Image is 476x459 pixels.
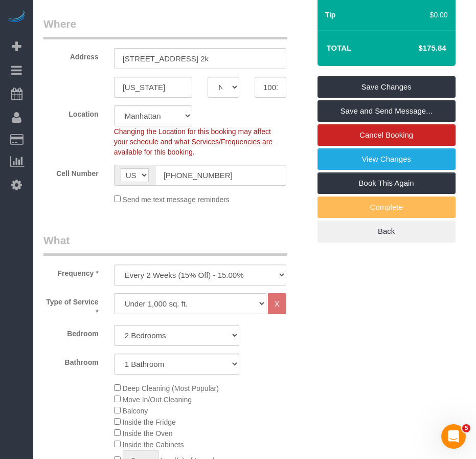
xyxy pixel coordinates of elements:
a: Cancel Booking [318,124,456,146]
label: Location [36,105,106,119]
a: View Changes [318,148,456,170]
iframe: Intercom live chat [441,424,466,449]
span: Balcony [123,407,148,415]
label: Type of Service * [36,293,106,317]
strong: Total [327,43,352,52]
label: Cell Number [36,165,106,179]
input: City [114,77,193,98]
input: Zip Code [255,77,286,98]
label: Address [36,48,106,62]
span: Inside the Cabinets [123,441,184,449]
a: Back [318,221,456,242]
img: Automaid Logo [6,10,27,25]
label: Frequency * [36,265,106,278]
a: Save and Send Message... [318,100,456,122]
span: Deep Cleaning (Most Popular) [123,384,219,392]
legend: Where [43,16,287,39]
a: Book This Again [318,172,456,194]
span: Inside the Oven [123,429,173,438]
span: Changing the Location for this booking may affect your schedule and what Services/Frequencies are... [114,127,273,156]
div: $0.00 [417,10,448,20]
span: Move In/Out Cleaning [123,396,192,404]
h4: $175.84 [388,44,446,53]
legend: What [43,233,287,256]
input: Cell Number [155,165,286,186]
span: 5 [462,424,470,432]
span: Send me text message reminders [123,195,230,204]
label: Tip [325,10,336,20]
span: Inside the Fridge [123,418,176,426]
a: Save Changes [318,76,456,98]
label: Bedroom [36,325,106,339]
label: Bathroom [36,354,106,367]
